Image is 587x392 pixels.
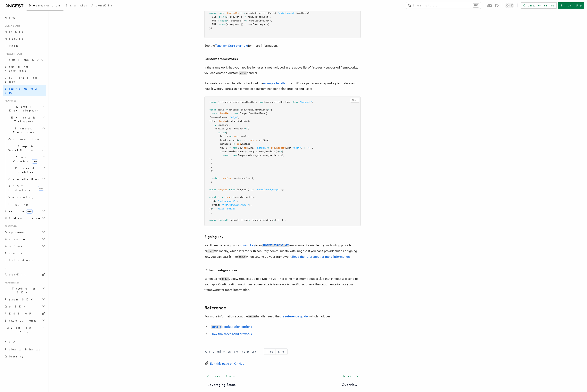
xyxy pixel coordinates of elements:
span: , [256,101,257,103]
span: async [219,23,226,26]
span: GET [212,15,216,18]
button: Local Development [3,103,46,114]
span: , [254,150,256,153]
kbd: ⌘K [473,4,479,7]
span: (globalThis) [233,120,249,122]
span: "test/[DOMAIN_NAME]" [222,203,249,206]
a: Read the reference for more information [292,255,350,258]
span: , [211,158,212,160]
button: Search...⌘K [406,2,481,9]
span: = [222,196,223,199]
span: Your first Functions [5,65,28,72]
a: Release Phases [3,346,46,353]
span: System events [3,319,36,323]
span: fn [218,196,220,199]
span: (key) [263,139,269,142]
span: }; [209,181,212,183]
button: Inngest Functions [3,125,46,136]
p: If the framework that your application uses is not included in the above list of first-party supp... [204,65,361,76]
a: Documentation [27,1,63,11]
button: No [276,349,287,355]
span: .json [238,135,245,138]
span: : [216,23,218,26]
a: Custom frameworks [204,56,238,62]
span: Features [3,99,16,102]
button: Toggle dark mode [505,3,514,8]
span: = [228,188,230,191]
span: ({ request }) [227,19,245,22]
button: Deployment [3,229,46,236]
span: inngest [218,188,227,191]
span: }); [209,169,213,172]
span: ${ [268,146,271,149]
span: .url [248,146,253,149]
a: Node.js [3,35,46,42]
a: Logging [7,201,46,208]
span: } [209,158,211,160]
span: ; [312,101,313,103]
span: async [219,15,226,18]
span: } [309,146,310,149]
span: ServerRoute [227,12,242,14]
span: handler [248,15,257,18]
a: Leveraging Steps [3,74,46,85]
span: async [220,19,227,22]
span: Next.js [5,30,23,33]
span: return [218,131,226,134]
span: , [269,15,271,18]
span: : [224,146,226,149]
span: Examples [66,4,87,7]
code: serve [239,71,247,75]
span: new [234,112,238,115]
span: Realtime [3,209,33,213]
button: TypeScript SDK [3,285,46,296]
span: handler [220,112,230,115]
span: { id [209,200,215,202]
a: Setting up your app [3,85,46,96]
span: ( [242,146,244,149]
span: Go SDK [3,305,28,308]
span: frameworkName [209,116,227,119]
span: options [219,124,228,126]
span: PUT [212,23,216,26]
span: Glossary [5,355,23,358]
span: (); [250,177,254,180]
span: Quick start [3,24,20,27]
span: req [234,135,238,138]
span: new [231,188,235,191]
span: handler [215,127,224,130]
a: Tanstack Start example [215,44,248,47]
a: Other configuration [204,267,237,273]
span: }; [209,162,212,164]
a: Python [3,42,46,49]
code: INNGEST_SIGNING_KEY [262,244,289,247]
span: , [264,150,265,153]
span: ) [312,146,313,149]
span: Documentation [29,4,61,7]
span: headers }) [265,150,279,153]
span: "host" [293,146,301,149]
span: ({ [264,112,267,115]
span: new [26,209,33,214]
span: : [216,15,218,18]
a: Sign Up [558,2,584,9]
span: createServerFileRoute [246,12,275,14]
span: Monitor [3,244,23,248]
span: type [259,101,264,103]
span: POST [212,19,218,22]
span: Logging [8,203,29,206]
span: Edit this page on GitHub [210,361,244,366]
span: , [211,165,212,168]
span: InngestCommHandler [239,112,264,115]
span: "" [306,146,309,149]
span: : [227,116,228,119]
span: Install the SDK [5,58,45,61]
span: handler [248,23,257,26]
span: ` [310,146,312,149]
span: { [282,150,283,153]
span: "edge" [230,116,238,119]
span: from [293,101,298,103]
span: Middleware [3,216,40,220]
span: url [220,146,224,149]
p: To create your own handler, check out the in our SDK's open source repository to understand how i... [204,81,361,92]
